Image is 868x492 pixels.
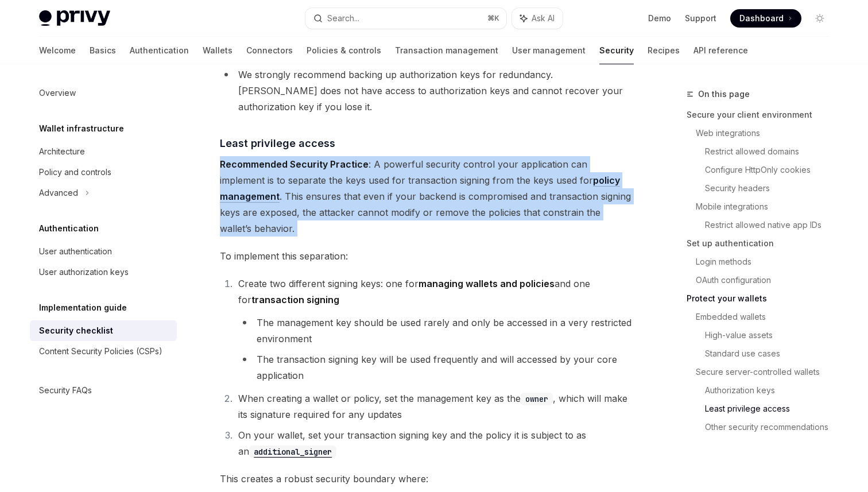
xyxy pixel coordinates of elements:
[811,9,829,28] button: Toggle dark mode
[705,400,838,418] a: Least privilege access
[705,344,838,363] a: Standard use cases
[705,179,838,197] a: Security headers
[327,11,359,25] div: Search...
[521,393,553,405] code: owner
[705,142,838,161] a: Restrict allowed domains
[487,14,499,23] span: ⌘ K
[687,106,838,124] a: Secure your client environment
[512,8,563,29] button: Ask AI
[251,294,339,305] strong: transaction signing
[39,265,129,279] div: User authorization keys
[249,445,336,457] a: additional_signer
[705,381,838,400] a: Authorization keys
[30,380,177,401] a: Security FAQs
[220,67,634,115] li: We strongly recommend backing up authorization keys for redundancy. [PERSON_NAME] does not have a...
[739,13,784,24] span: Dashboard
[238,278,590,305] span: Create two different signing keys: one for and one for
[648,13,671,24] a: Demo
[39,86,76,100] div: Overview
[203,37,232,64] a: Wallets
[30,341,177,362] a: Content Security Policies (CSPs)
[238,351,634,383] li: The transaction signing key will be used frequently and will accessed by your core application
[696,271,838,289] a: OAuth configuration
[696,124,838,142] a: Web integrations
[705,326,838,344] a: High-value assets
[30,262,177,282] a: User authorization keys
[39,383,92,397] div: Security FAQs
[395,37,498,64] a: Transaction management
[30,162,177,183] a: Policy and controls
[220,158,369,170] strong: Recommended Security Practice
[249,445,336,458] code: additional_signer
[696,363,838,381] a: Secure server-controlled wallets
[705,418,838,436] a: Other security recommendations
[238,393,627,420] span: When creating a wallet or policy, set the management key as the , which will make its signature r...
[687,234,838,253] a: Set up authentication
[90,37,116,64] a: Basics
[220,471,634,487] span: This creates a robust security boundary where:
[39,186,78,200] div: Advanced
[705,216,838,234] a: Restrict allowed native app IDs
[30,141,177,162] a: Architecture
[39,145,85,158] div: Architecture
[599,37,634,64] a: Security
[220,156,634,237] span: : A powerful security control your application can implement is to separate the keys used for tra...
[696,308,838,326] a: Embedded wallets
[238,429,586,457] span: On your wallet, set your transaction signing key and the policy it is subject to as an
[532,13,555,24] span: Ask AI
[39,344,162,358] div: Content Security Policies (CSPs)
[220,135,335,151] span: Least privilege access
[39,324,113,338] div: Security checklist
[698,87,750,101] span: On this page
[238,315,634,347] li: The management key should be used rarely and only be accessed in a very restricted environment
[687,289,838,308] a: Protect your wallets
[30,320,177,341] a: Security checklist
[39,10,110,26] img: light logo
[648,37,680,64] a: Recipes
[307,37,381,64] a: Policies & controls
[130,37,189,64] a: Authentication
[39,122,124,135] h5: Wallet infrastructure
[39,37,76,64] a: Welcome
[696,253,838,271] a: Login methods
[512,37,586,64] a: User management
[418,278,555,289] strong: managing wallets and policies
[39,165,111,179] div: Policy and controls
[39,245,112,258] div: User authentication
[220,248,634,264] span: To implement this separation:
[696,197,838,216] a: Mobile integrations
[30,241,177,262] a: User authentication
[693,37,748,64] a: API reference
[305,8,506,29] button: Search...⌘K
[246,37,293,64] a: Connectors
[39,301,127,315] h5: Implementation guide
[685,13,716,24] a: Support
[30,83,177,103] a: Overview
[705,161,838,179] a: Configure HttpOnly cookies
[730,9,801,28] a: Dashboard
[39,222,99,235] h5: Authentication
